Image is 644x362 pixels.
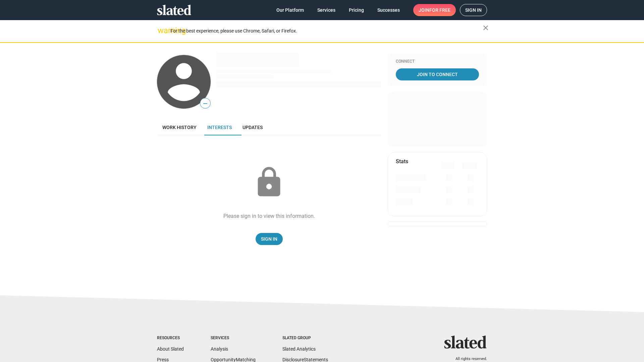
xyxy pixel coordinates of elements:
[223,213,315,220] div: Please sign in to view this information.
[157,346,184,352] a: About Slated
[207,125,232,130] span: Interests
[317,4,335,16] span: Services
[312,4,341,16] a: Services
[377,4,400,16] span: Successes
[396,59,479,64] div: Connect
[282,336,328,341] div: Slated Group
[460,4,487,16] a: Sign in
[170,26,483,36] div: For the best experience, please use Chrome, Safari, or Firefox.
[261,233,277,245] span: Sign In
[276,4,304,16] span: Our Platform
[211,346,228,352] a: Analysis
[237,119,268,135] a: Updates
[158,26,166,35] mat-icon: warning
[157,119,202,135] a: Work history
[243,125,263,130] span: Updates
[256,233,283,245] a: Sign In
[429,4,450,16] span: for free
[349,4,364,16] span: Pricing
[397,68,478,80] span: Join To Connect
[419,4,450,16] span: Join
[343,4,369,16] a: Pricing
[202,119,237,135] a: Interests
[200,99,210,108] span: —
[162,125,197,130] span: Work history
[271,4,309,16] a: Our Platform
[396,68,479,80] a: Join To Connect
[413,4,456,16] a: Joinfor free
[482,24,490,32] mat-icon: close
[282,346,316,352] a: Slated Analytics
[372,4,405,16] a: Successes
[211,336,256,341] div: Services
[465,4,482,16] span: Sign in
[396,158,408,165] mat-card-title: Stats
[252,166,286,199] mat-icon: lock
[157,336,184,341] div: Resources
